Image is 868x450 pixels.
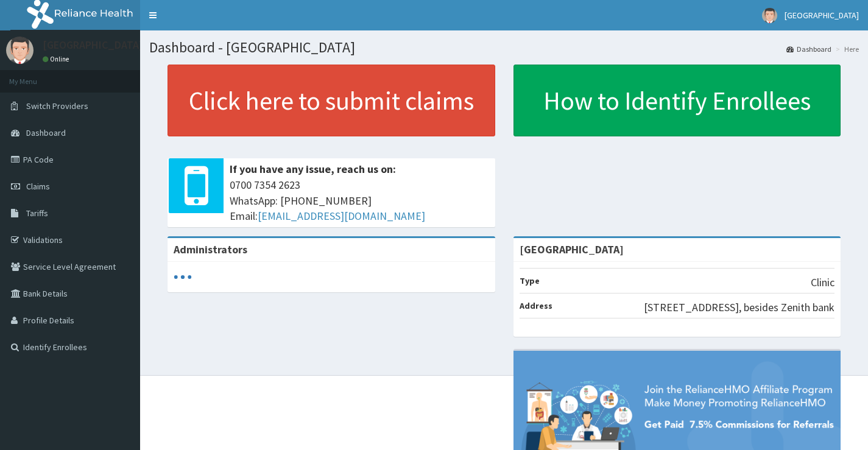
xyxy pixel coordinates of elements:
svg: audio-loading [174,268,192,286]
a: How to Identify Enrollees [513,65,841,136]
img: User Image [762,8,777,23]
b: Administrators [174,242,247,256]
p: Clinic [811,275,834,290]
span: Tariffs [26,208,48,219]
span: Dashboard [26,127,66,138]
span: [GEOGRAPHIC_DATA] [785,10,859,21]
li: Here [833,44,859,54]
a: Online [43,55,72,63]
p: [GEOGRAPHIC_DATA] [43,40,143,51]
span: Claims [26,181,50,192]
b: Type [520,275,540,286]
span: Switch Providers [26,100,88,111]
h1: Dashboard - [GEOGRAPHIC_DATA] [149,40,859,55]
b: If you have any issue, reach us on: [230,162,396,176]
span: 0700 7354 2623 WhatsApp: [PHONE_NUMBER] Email: [230,177,489,224]
a: Dashboard [786,44,831,54]
a: [EMAIL_ADDRESS][DOMAIN_NAME] [258,209,425,223]
p: [STREET_ADDRESS], besides Zenith bank [644,300,834,315]
b: Address [520,300,552,311]
img: User Image [6,37,34,64]
a: Click here to submit claims [168,65,495,136]
strong: [GEOGRAPHIC_DATA] [520,242,624,256]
